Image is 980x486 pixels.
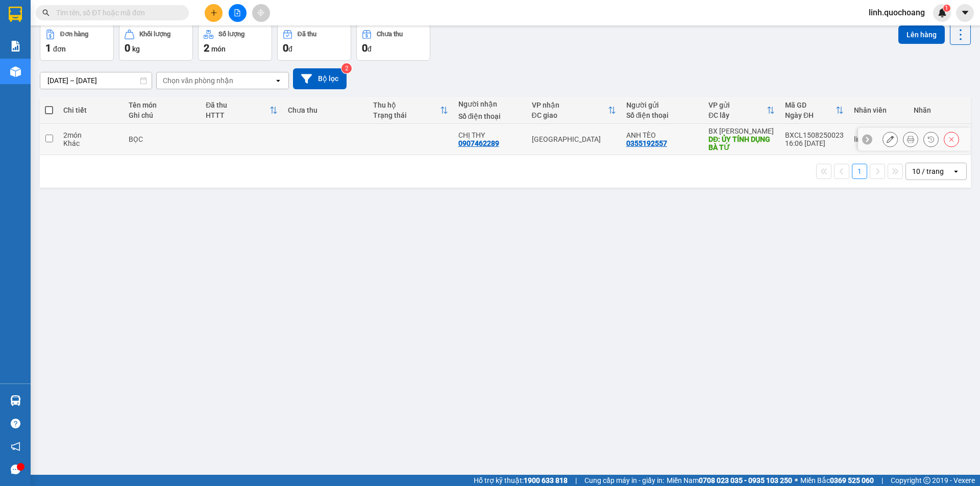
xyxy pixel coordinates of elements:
div: Trạng thái [373,111,440,119]
img: logo-vxr [9,7,22,22]
span: món [211,45,226,53]
button: caret-down [956,4,974,22]
span: Hỗ trợ kỹ thuật: [474,475,568,486]
span: ⚪️ [795,478,798,482]
div: CHỊ THY [97,32,201,44]
svg: open [274,76,282,85]
div: BX [PERSON_NAME] [708,127,775,135]
button: Đã thu0đ [277,24,351,61]
div: Số lượng [218,31,244,38]
span: đơn [53,45,66,53]
div: BX [PERSON_NAME] [9,9,90,33]
span: 2 [204,42,209,54]
span: Cung cấp máy in - giấy in: [584,475,664,486]
strong: 1900 633 818 [524,476,568,484]
span: kg [132,45,140,53]
div: Nhân viên [854,106,903,114]
div: Khác [63,139,118,147]
span: Miền Bắc [800,475,874,486]
div: linh.quochoang [854,135,903,143]
span: đ [367,45,372,53]
div: ANH TÈO [626,131,698,139]
div: 0355192557 [626,139,667,147]
span: search [42,9,50,16]
th: Toggle SortBy [527,97,621,124]
button: Lên hàng [898,25,945,44]
div: Chi tiết [63,106,118,114]
button: Chưa thu0đ [356,24,430,61]
div: BỌC [129,135,195,143]
div: Chọn văn phòng nhận [163,75,233,86]
strong: 0369 525 060 [830,476,874,484]
div: HTTT [206,111,269,119]
div: CHỊ THY [458,131,522,139]
div: Thu hộ [373,101,440,109]
div: ANH TÈO [9,33,90,45]
span: copyright [923,477,930,484]
span: file-add [234,9,241,16]
img: solution-icon [10,41,21,52]
strong: 0708 023 035 - 0935 103 250 [699,476,792,484]
input: Tìm tên, số ĐT hoặc mã đơn [56,7,177,18]
div: Sửa đơn hàng [883,132,898,147]
div: Khối lượng [139,31,170,38]
button: plus [205,4,223,22]
span: message [11,465,20,474]
div: DĐ: ỦY TÍNH DỤNG BÀ TỨ [708,135,775,151]
sup: 2 [341,63,352,73]
div: 16:06 [DATE] [785,139,844,147]
span: 0 [362,42,367,54]
span: question-circle [11,419,20,428]
button: Số lượng2món [198,24,272,61]
sup: 1 [943,5,950,12]
div: Người nhận [458,100,522,108]
th: Toggle SortBy [368,97,453,124]
span: notification [11,442,20,451]
div: ĐC lấy [708,111,767,119]
span: DĐ: [9,65,23,76]
img: warehouse-icon [10,66,21,77]
button: Khối lượng0kg [119,24,193,61]
div: Mã GD [785,101,836,109]
div: Ngày ĐH [785,111,836,119]
div: Tên món [129,101,195,109]
span: plus [210,9,217,16]
div: [GEOGRAPHIC_DATA] [532,135,616,143]
span: caret-down [961,8,970,17]
button: aim [252,4,270,22]
div: [GEOGRAPHIC_DATA] [97,9,201,32]
span: 1 [945,5,948,12]
img: icon-new-feature [938,8,947,17]
span: | [881,475,883,486]
div: Chưa thu [377,31,403,38]
input: Select a date range. [40,72,152,89]
span: 0 [283,42,288,54]
span: Gửi: [9,10,24,20]
div: Số điện thoại [458,112,522,120]
div: Đã thu [206,101,269,109]
div: 2 món [63,131,118,139]
div: Ghi chú [129,111,195,119]
span: Miền Nam [667,475,792,486]
div: Số điện thoại [626,111,698,119]
span: 0 [125,42,130,54]
div: 0907462289 [97,44,201,58]
div: 0355192557 [9,45,90,60]
span: aim [257,9,264,16]
span: ỦY TÍNH DỤNG BÀ TỨ [9,60,81,113]
span: Nhận: [97,9,122,19]
th: Toggle SortBy [703,97,780,124]
button: Bộ lọc [293,68,347,89]
button: Đơn hàng1đơn [40,24,114,61]
div: VP nhận [532,101,608,109]
div: Nhãn [914,106,965,114]
button: 1 [852,164,867,179]
span: | [575,475,577,486]
img: warehouse-icon [10,395,21,406]
span: 1 [45,42,51,54]
th: Toggle SortBy [780,97,849,124]
div: Chưa thu [288,106,363,114]
div: Đã thu [298,31,316,38]
div: Đơn hàng [60,31,88,38]
div: ĐC giao [532,111,608,119]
